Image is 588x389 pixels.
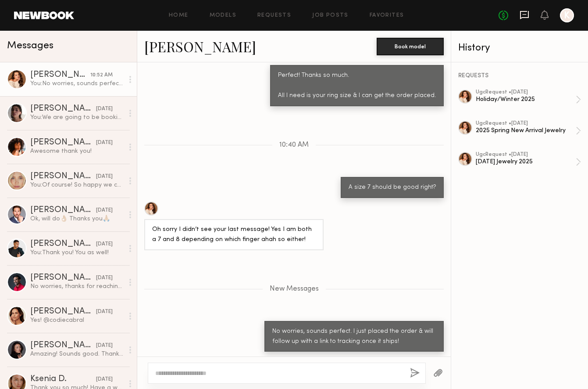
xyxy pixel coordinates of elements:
[560,8,574,22] a: K
[169,13,189,18] a: Home
[272,327,436,347] div: No worries, sounds perfect. I just placed the order & will follow up with a link to tracking once...
[30,172,96,181] div: [PERSON_NAME]
[476,90,576,95] div: ugc Request • [DATE]
[30,104,96,113] div: [PERSON_NAME]
[476,95,576,104] div: Holiday/Winter 2025
[476,152,576,158] div: ugc Request • [DATE]
[279,141,309,149] span: 10:40 AM
[476,121,576,126] div: ugc Request • [DATE]
[30,307,96,316] div: [PERSON_NAME]
[458,43,581,53] div: History
[370,13,404,18] a: Favorites
[96,308,113,316] div: [DATE]
[96,206,113,215] div: [DATE]
[349,183,436,193] div: A size 7 should be good right?
[30,206,96,215] div: [PERSON_NAME]
[30,71,90,79] div: [PERSON_NAME]
[270,285,319,293] span: New Messages
[312,13,349,18] a: Job Posts
[96,139,113,147] div: [DATE]
[210,13,236,18] a: Models
[96,105,113,113] div: [DATE]
[30,341,96,350] div: [PERSON_NAME]
[476,152,581,172] a: ugcRequest •[DATE][DATE] Jewelry 2025
[30,215,124,223] div: Ok, will do👌🏼 Thanks you🙏🏼
[30,181,124,189] div: You: Of course! So happy we could get this project completed & will reach out again soon for some...
[96,375,113,384] div: [DATE]
[144,37,256,56] a: [PERSON_NAME]
[96,274,113,282] div: [DATE]
[96,173,113,181] div: [DATE]
[476,121,581,141] a: ugcRequest •[DATE]2025 Spring New Arrival Jewelry
[96,342,113,350] div: [DATE]
[257,13,291,18] a: Requests
[30,79,124,88] div: You: No worries, sounds perfect. I just placed the order & will follow up with a link to tracking...
[476,158,576,166] div: [DATE] Jewelry 2025
[30,316,124,324] div: Yes! @codiecabral
[90,71,113,79] div: 10:52 AM
[30,240,96,249] div: [PERSON_NAME]
[96,240,113,249] div: [DATE]
[7,41,53,51] span: Messages
[377,38,444,55] button: Book model
[30,147,124,155] div: Awesome thank you!
[152,225,316,245] div: Oh sorry I didn’t see your last message! Yes I am both a 7 and 8 depending on which finger ahah s...
[30,249,124,257] div: You: Thank you! You as well!
[30,113,124,122] div: You: We are going to be booking for our holiday collection soon so I will def be in touch!
[30,138,96,147] div: [PERSON_NAME]
[458,73,581,79] div: REQUESTS
[30,274,96,282] div: [PERSON_NAME]
[377,42,444,50] a: Book model
[30,375,96,384] div: Ksenia D.
[476,90,581,110] a: ugcRequest •[DATE]Holiday/Winter 2025
[30,350,124,358] div: Amazing! Sounds good. Thank you
[30,282,124,291] div: No worries, thanks for reaching out [PERSON_NAME]
[476,126,576,135] div: 2025 Spring New Arrival Jewelry
[278,71,436,101] div: Perfect! Thanks so much. All I need is your ring size & I can get the order placed.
